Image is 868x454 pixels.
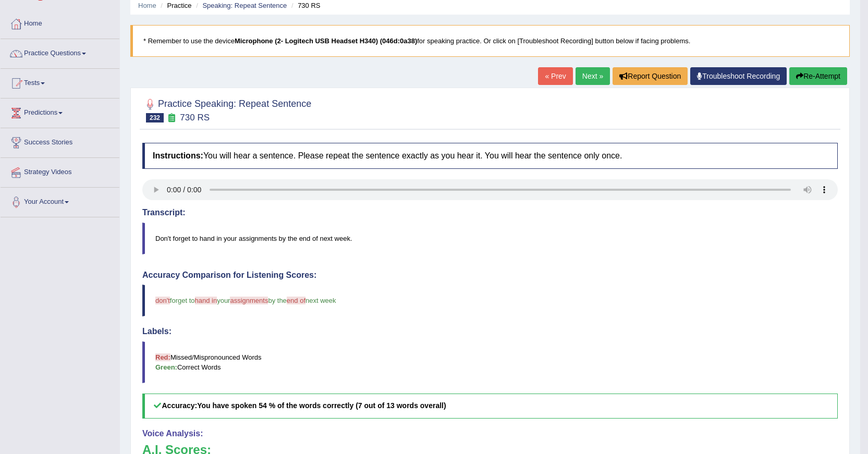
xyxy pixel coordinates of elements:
h4: Voice Analysis: [142,429,838,438]
a: Next » [576,67,610,85]
li: Practice [158,1,191,10]
b: Instructions: [153,151,203,160]
h4: Accuracy Comparison for Listening Scores: [142,271,838,280]
a: « Prev [538,67,572,85]
b: You have spoken 54 % of the words correctly (7 out of 13 words overall) [197,401,446,410]
span: by the [268,297,286,304]
h2: Practice Speaking: Repeat Sentence [142,96,311,122]
span: don't [155,297,170,304]
span: end of [287,297,305,304]
span: your [217,297,230,304]
b: Green: [155,363,177,371]
h4: Labels: [142,327,838,336]
button: Report Question [613,67,688,85]
a: Speaking: Repeat Sentence [202,2,287,9]
button: Re-Attempt [789,67,847,85]
blockquote: Don't forget to hand in your assignments by the end of next week. [142,223,838,254]
a: Troubleshoot Recording [690,67,787,85]
a: Practice Questions [1,39,119,65]
h4: You will hear a sentence. Please repeat the sentence exactly as you hear it. You will hear the se... [142,143,838,169]
span: forget to [170,297,195,304]
li: 730 RS [289,1,321,10]
blockquote: * Remember to use the device for speaking practice. Or click on [Troubleshoot Recording] button b... [130,25,850,57]
a: Home [138,2,156,9]
small: 730 RS [180,113,210,122]
a: Home [1,9,119,35]
h5: Accuracy: [142,394,838,418]
a: Success Stories [1,128,119,154]
a: Predictions [1,99,119,125]
b: Red: [155,353,170,361]
b: Microphone (2- Logitech USB Headset H340) (046d:0a38) [235,37,417,45]
a: Strategy Videos [1,158,119,184]
span: assignments [230,297,268,304]
blockquote: Missed/Mispronounced Words Correct Words [142,341,838,383]
a: Your Account [1,188,119,214]
small: Exam occurring question [166,113,177,123]
span: hand in [195,297,217,304]
span: next week [305,297,336,304]
span: 232 [146,113,164,122]
a: Tests [1,69,119,95]
h4: Transcript: [142,208,838,217]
